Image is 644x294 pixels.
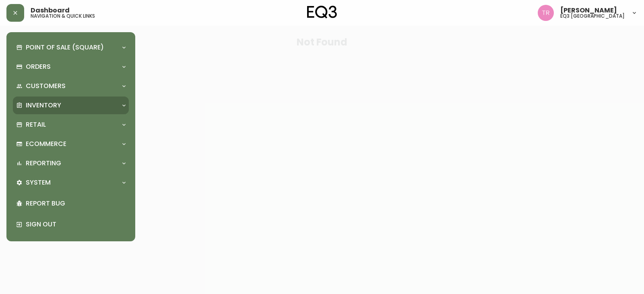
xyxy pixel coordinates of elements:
[13,193,129,214] div: Report Bug
[13,174,129,191] div: System
[26,220,126,229] p: Sign Out
[13,58,129,76] div: Orders
[26,159,61,168] p: Reporting
[13,77,129,95] div: Customers
[31,7,70,14] span: Dashboard
[31,14,95,19] h5: navigation & quick links
[13,116,129,134] div: Retail
[560,7,617,14] span: [PERSON_NAME]
[13,97,129,114] div: Inventory
[13,214,129,235] div: Sign Out
[13,154,129,172] div: Reporting
[26,120,46,129] p: Retail
[560,14,625,19] h5: eq3 [GEOGRAPHIC_DATA]
[13,39,129,56] div: Point of Sale (Square)
[26,199,126,208] p: Report Bug
[26,82,66,90] p: Customers
[26,140,66,148] p: Ecommerce
[13,135,129,153] div: Ecommerce
[26,178,51,187] p: System
[26,43,104,52] p: Point of Sale (Square)
[538,5,554,21] img: 214b9049a7c64896e5c13e8f38ff7a87
[307,6,337,19] img: logo
[26,101,61,110] p: Inventory
[26,62,51,71] p: Orders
